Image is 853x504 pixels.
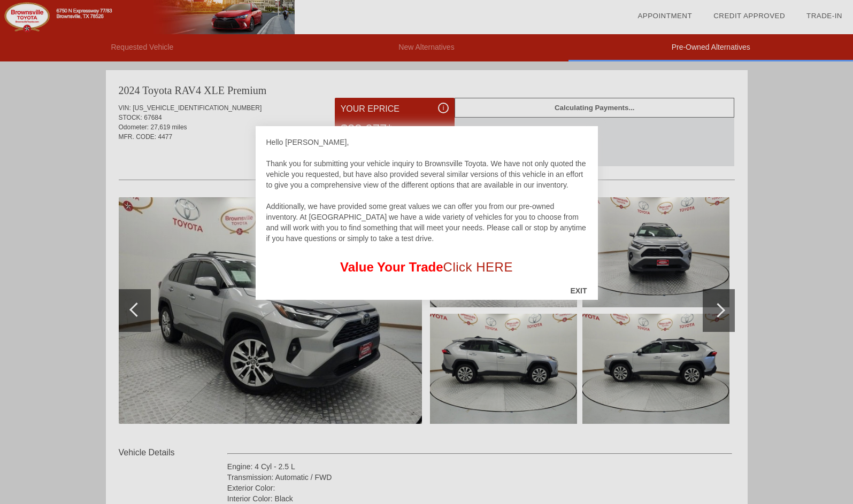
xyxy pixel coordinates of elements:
a: Appointment [637,12,692,20]
a: Trade-In [806,12,842,20]
font: Value Your Trade [340,260,513,274]
iframe: Chat Assistance [641,285,853,504]
div: EXIT [559,275,597,307]
a: Credit Approved [713,12,785,20]
div: Hello [PERSON_NAME], Thank you for submitting your vehicle inquiry to Brownsville Toyota. We have... [266,137,587,276]
a: Click HERE [443,260,513,274]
